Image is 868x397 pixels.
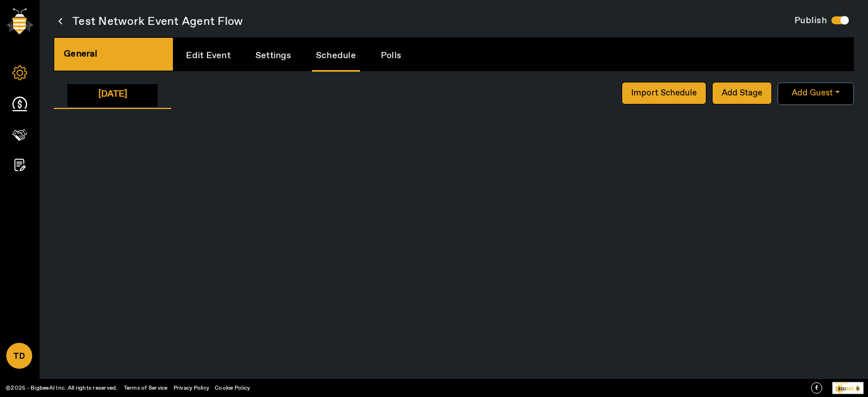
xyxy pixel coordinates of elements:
a: ©2025 - BigbeeAI Inc. All rights reserved. [6,384,118,392]
button: Add Stage [712,82,772,104]
span: Test Network Event Agent Flow [72,14,243,29]
span: Add Stage [722,88,762,99]
a: Polls [377,41,405,70]
div: [DATE] [67,84,158,107]
button: Import Schedule [622,82,706,104]
button: Add Guest [778,82,854,105]
tspan: P [835,382,837,385]
tspan: ed By [841,382,848,385]
a: Privacy Policy [173,384,210,392]
a: Terms of Service [124,384,168,392]
h4: Publish [789,14,832,28]
a: Schedule [312,41,360,72]
tspan: r [841,382,842,385]
div: General [54,37,173,71]
a: Settings [251,41,295,70]
a: Edit Event [182,41,235,70]
a: Cookie Policy [215,384,250,392]
tspan: owe [836,382,841,385]
span: Import Schedule [631,88,697,99]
